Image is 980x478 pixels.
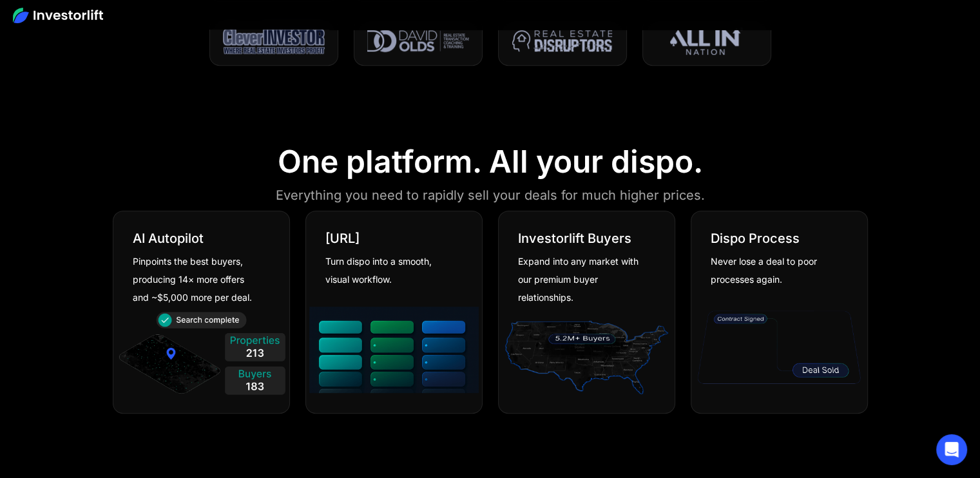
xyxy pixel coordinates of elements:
div: Dispo Process [711,231,800,246]
div: Everything you need to rapidly sell your deals for much higher prices. [276,185,705,206]
div: One platform. All your dispo. [278,143,703,180]
div: [URL] [325,231,360,246]
div: Open Intercom Messenger [936,434,967,465]
div: Pinpoints the best buyers, producing 14× more offers and ~$5,000 more per deal. [133,253,260,307]
div: Expand into any market with our premium buyer relationships. [518,253,646,307]
div: Turn dispo into a smooth, visual workflow. [325,253,453,289]
div: AI Autopilot [133,231,204,246]
div: Never lose a deal to poor processes again. [711,253,838,289]
div: Investorlift Buyers [518,231,631,246]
